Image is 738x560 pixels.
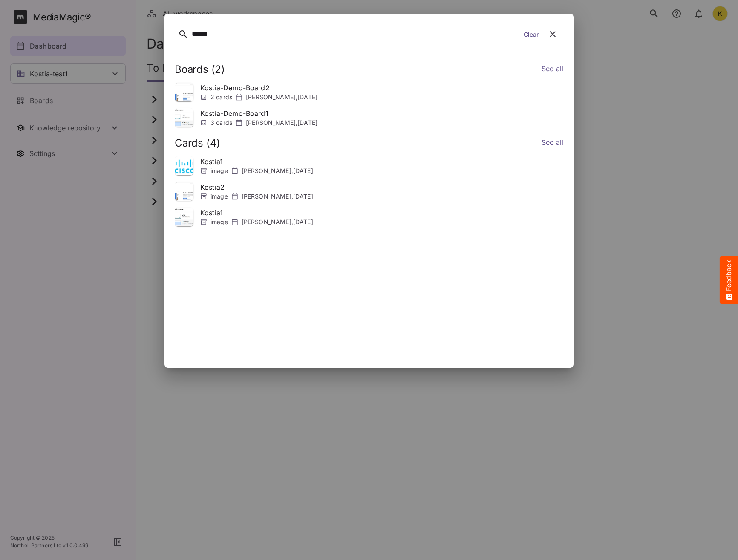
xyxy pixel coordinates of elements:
[524,30,539,39] a: Clear
[720,256,738,304] button: Feedback
[175,182,193,201] img: thumbnail.jpg
[200,108,317,118] p: Kostia-Demo-Board1
[200,83,317,93] p: Kostia-Demo-Board2
[542,64,563,76] a: See all
[542,137,563,150] a: See all
[210,218,228,226] p: image
[210,167,228,175] p: image
[242,218,313,226] p: [PERSON_NAME] , [DATE]
[175,83,193,101] img: thumbnail.jpg
[242,192,313,201] p: [PERSON_NAME] , [DATE]
[210,192,228,201] p: image
[175,64,225,76] h2: Boards ( 2 )
[210,93,232,101] p: 2 cards
[200,156,313,167] p: Kostia1
[200,182,313,192] p: Kostia2
[175,208,193,226] img: thumbnail.jpg
[175,137,220,150] h2: Cards ( 4 )
[242,167,313,175] p: [PERSON_NAME] , [DATE]
[175,156,193,175] img: thumbnail.jpg
[175,108,193,127] img: thumbnail.jpg
[246,93,317,101] p: [PERSON_NAME] , [DATE]
[246,118,317,127] p: [PERSON_NAME] , [DATE]
[200,208,313,218] p: Kostia1
[210,118,232,127] p: 3 cards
